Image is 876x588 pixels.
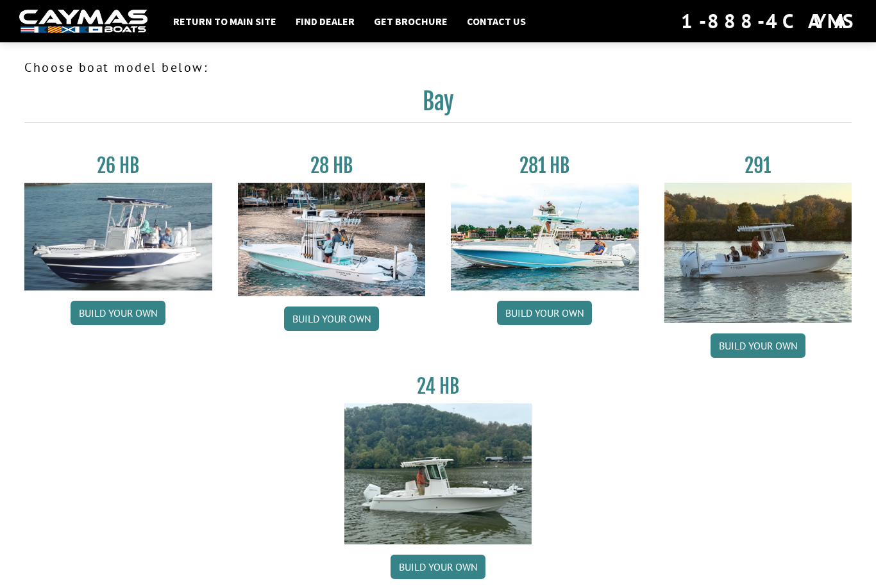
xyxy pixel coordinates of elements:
[664,183,852,323] img: 291_Thumbnail.jpg
[284,307,379,331] a: Build your own
[71,301,165,325] a: Build your own
[681,7,857,35] div: 1-888-4CAYMAS
[451,154,639,178] h3: 281 HB
[497,301,592,325] a: Build your own
[19,10,147,33] img: white-logo-c9c8dbefe5ff5ceceb0f0178aa75bf4bb51f6bca0971e226c86eb53dfe498488.png
[289,13,361,29] a: Find Dealer
[451,183,639,290] img: 28-hb-twin.jpg
[24,154,212,178] h3: 26 HB
[460,13,532,29] a: Contact Us
[238,183,426,296] img: 28_hb_thumbnail_for_caymas_connect.jpg
[24,87,852,123] h2: Bay
[344,403,532,544] img: 24_HB_thumbnail.jpg
[711,333,805,358] a: Build your own
[367,13,454,29] a: Get Brochure
[24,58,852,77] p: Choose boat model below:
[24,183,212,290] img: 26_new_photo_resized.jpg
[391,555,485,579] a: Build your own
[344,374,532,398] h3: 24 HB
[238,154,426,178] h3: 28 HB
[167,13,283,29] a: Return to main site
[664,154,852,178] h3: 291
